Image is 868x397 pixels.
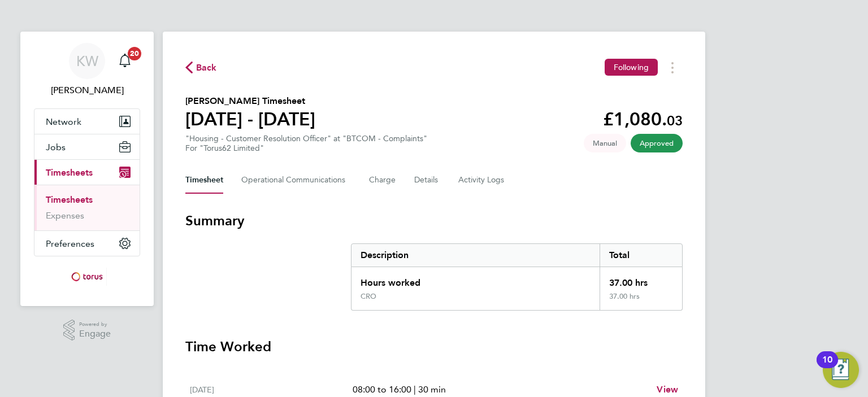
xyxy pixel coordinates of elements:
[667,112,683,129] span: 03
[46,238,94,249] span: Preferences
[46,194,93,205] a: Timesheets
[46,210,84,221] a: Expenses
[361,292,376,301] div: CRO
[603,108,683,130] app-decimal: £1,080.
[46,142,66,152] span: Jobs
[353,384,411,395] span: 08:00 to 16:00
[63,320,111,341] a: Powered byEngage
[351,244,600,267] div: Description
[128,47,141,60] span: 20
[34,185,140,230] div: Timesheets
[605,59,658,76] button: Following
[600,244,682,267] div: Total
[662,59,683,76] button: Timesheets Menu
[46,116,81,127] span: Network
[76,54,98,68] span: KW
[185,167,223,194] button: Timesheet
[114,43,136,79] a: 20
[185,212,683,230] h3: Summary
[67,268,107,286] img: torus-logo-retina.png
[34,43,140,97] a: KW[PERSON_NAME]
[185,108,315,130] h1: [DATE] - [DATE]
[600,267,682,292] div: 37.00 hrs
[600,292,682,310] div: 37.00 hrs
[185,60,217,75] button: Back
[458,167,506,194] button: Activity Logs
[196,61,217,75] span: Back
[241,167,351,194] button: Operational Communications
[414,384,416,395] span: |
[46,167,93,178] span: Timesheets
[185,94,315,108] h2: [PERSON_NAME] Timesheet
[822,360,832,374] div: 10
[614,62,649,72] span: Following
[657,384,678,395] span: View
[351,267,600,292] div: Hours worked
[34,231,140,256] button: Preferences
[34,160,140,185] button: Timesheets
[185,143,427,153] div: For "Torus62 Limited"
[34,134,140,159] button: Jobs
[414,167,440,194] button: Details
[34,109,140,134] button: Network
[369,167,396,194] button: Charge
[185,134,427,153] div: "Housing - Customer Resolution Officer" at "BTCOM - Complaints"
[657,383,678,396] a: View
[584,134,626,152] span: This timesheet was manually created.
[823,352,859,388] button: Open Resource Center, 10 new notifications
[631,134,683,152] span: This timesheet has been approved.
[351,243,683,311] div: Summary
[79,320,111,329] span: Powered by
[34,268,140,286] a: Go to home page
[34,84,140,97] span: Kitty Wong
[20,32,154,306] nav: Main navigation
[79,329,111,339] span: Engage
[418,384,446,395] span: 30 min
[185,338,683,356] h3: Time Worked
